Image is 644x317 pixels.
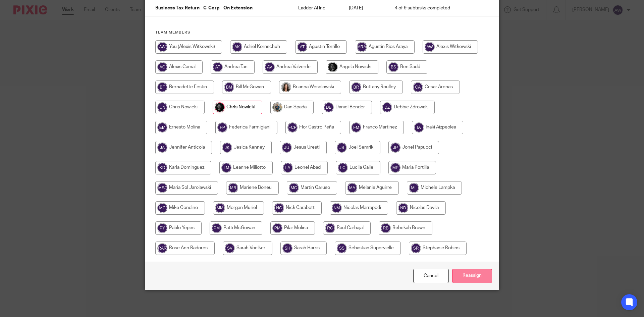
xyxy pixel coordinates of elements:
[155,6,253,11] span: Business Tax Return - C-Corp - On Extension
[452,269,492,283] input: Reassign
[349,5,381,11] p: [DATE]
[388,0,474,16] td: 4 of 9 subtasks completed
[155,30,489,35] h4: Team members
[413,269,449,283] a: Close this dialog window
[298,5,335,11] p: Ladder AI Inc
